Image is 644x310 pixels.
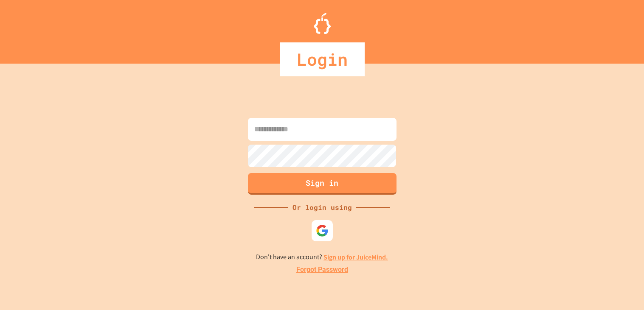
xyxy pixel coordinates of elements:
img: google-icon.svg [316,224,329,237]
a: Forgot Password [296,265,348,275]
div: Login [280,42,365,76]
p: Don't have an account? [256,252,388,263]
a: Sign up for JuiceMind. [323,253,388,262]
img: Logo.svg [314,13,331,34]
button: Sign in [248,173,397,195]
div: Or login using [288,202,356,212]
